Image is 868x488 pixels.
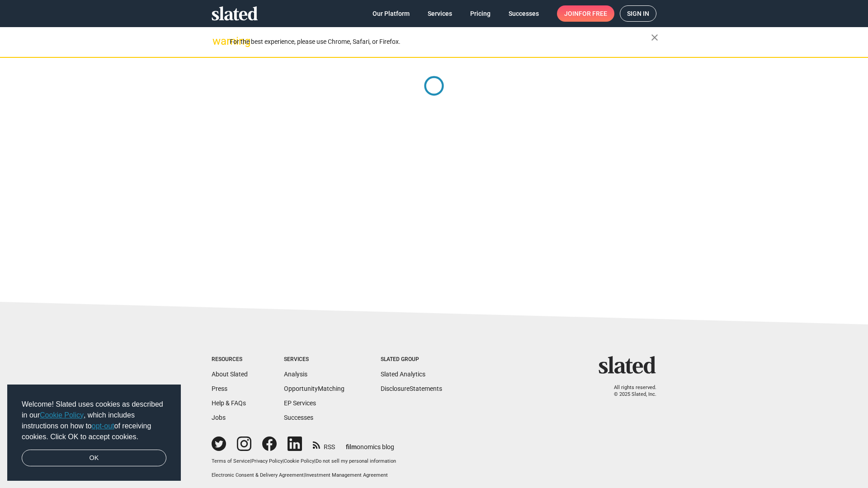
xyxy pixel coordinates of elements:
[284,356,344,363] div: Services
[92,422,114,430] a: opt-out
[250,458,251,464] span: |
[564,5,607,22] span: Join
[283,458,284,464] span: |
[373,5,410,22] span: Our Platform
[284,399,316,407] a: EP Services
[212,385,227,392] a: Press
[212,414,226,421] a: Jobs
[557,5,614,22] a: Joinfor free
[212,458,250,464] a: Terms of Service
[365,5,417,22] a: Our Platform
[346,443,357,450] span: film
[346,436,394,451] a: filmonomics blog
[212,36,223,47] mat-icon: warning
[284,458,314,464] a: Cookie Policy
[579,5,607,22] span: for free
[7,385,181,481] div: cookieconsent
[381,385,442,392] a: DisclosureStatements
[284,414,313,421] a: Successes
[22,450,166,467] a: dismiss cookie message
[212,371,248,378] a: About Slated
[251,458,283,464] a: Privacy Policy
[649,32,660,43] mat-icon: close
[381,356,442,363] div: Slated Group
[509,5,539,22] span: Successes
[212,472,304,478] a: Electronic Consent & Delivery Agreement
[212,356,248,363] div: Resources
[230,36,651,48] div: For the best experience, please use Chrome, Safari, or Firefox.
[627,6,649,21] span: Sign in
[40,411,84,419] a: Cookie Policy
[501,5,546,22] a: Successes
[304,472,305,478] span: |
[284,371,307,378] a: Analysis
[463,5,498,22] a: Pricing
[316,458,396,465] button: Do not sell my personal information
[284,385,344,392] a: OpportunityMatching
[620,5,656,22] a: Sign in
[381,371,425,378] a: Slated Analytics
[305,472,388,478] a: Investment Management Agreement
[22,399,166,442] span: Welcome! Slated uses cookies as described in our , which includes instructions on how to of recei...
[604,385,656,398] p: All rights reserved. © 2025 Slated, Inc.
[420,5,459,22] a: Services
[314,458,316,464] span: |
[313,437,335,451] a: RSS
[428,5,452,22] span: Services
[212,399,246,407] a: Help & FAQs
[470,5,491,22] span: Pricing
